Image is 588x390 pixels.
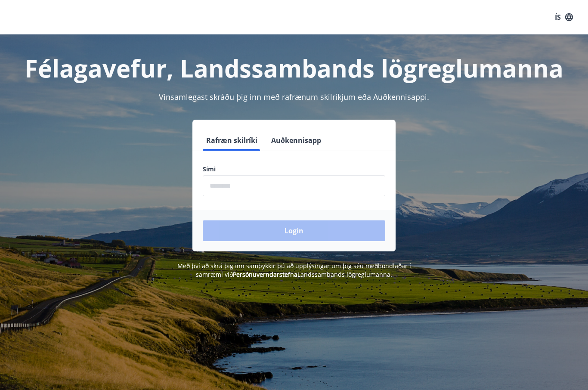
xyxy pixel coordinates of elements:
button: ÍS [550,9,578,25]
label: Sími [203,165,385,173]
span: Vinsamlegast skráðu þig inn með rafrænum skilríkjum eða Auðkennisappi. [159,92,429,102]
button: Rafræn skilríki [203,130,261,151]
span: Með því að skrá þig inn samþykkir þú að upplýsingar um þig séu meðhöndlaðar í samræmi við Landssa... [177,262,411,279]
a: Persónuverndarstefna [233,270,297,279]
h1: Félagavefur, Landssambands lögreglumanna [10,52,578,84]
button: Auðkennisapp [268,130,325,151]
